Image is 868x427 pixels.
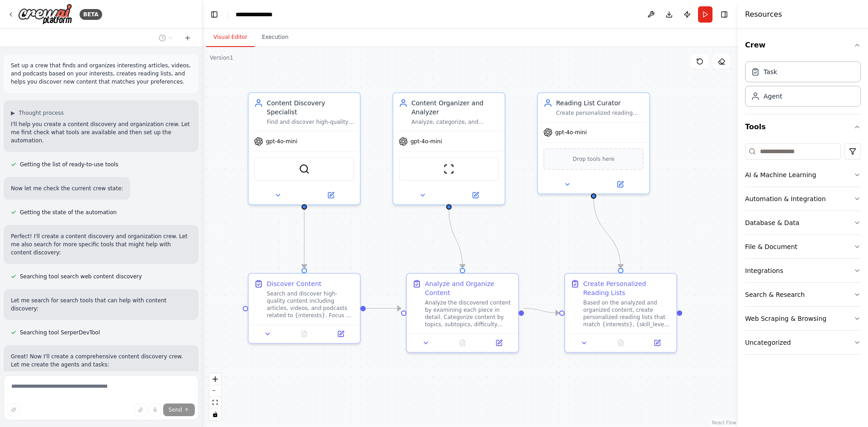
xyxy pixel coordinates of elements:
button: Database & Data [745,211,861,235]
button: Start a new chat [180,33,195,43]
div: Reading List CuratorCreate personalized reading lists and content recommendations based on {inter... [537,92,650,194]
div: Task [764,67,777,76]
span: ▶ [11,109,15,117]
div: React Flow controls [209,373,221,420]
div: Content Organizer and AnalyzerAnalyze, categorize, and organize discovered content based on {inte... [392,92,505,205]
span: Getting the state of the automation [20,209,117,216]
h4: Resources [745,9,782,20]
div: AI & Machine Learning [745,170,816,179]
span: Searching tool search web content discovery [20,273,142,280]
button: Web Scraping & Browsing [745,307,861,330]
span: Send [169,406,182,413]
button: Automation & Integration [745,187,861,211]
button: Click to speak your automation idea [149,404,161,416]
img: SerperDevTool [299,164,310,174]
button: Tools [745,114,861,140]
div: Discover Content [267,279,321,288]
button: No output available [285,328,324,339]
div: Analyze and Organize ContentAnalyze the discovered content by examining each piece in detail. Cat... [406,273,519,353]
button: No output available [443,338,482,348]
button: Open in side panel [305,190,356,201]
div: Automation & Integration [745,194,826,203]
div: Tools [745,140,861,362]
p: Set up a crew that finds and organizes interesting articles, videos, and podcasts based on your i... [11,61,191,86]
button: Switch to previous chat [155,33,177,43]
div: Analyze, categorize, and organize discovered content based on {interests} and {content_types}. Cr... [411,118,499,126]
div: Analyze and Organize Content [425,279,513,297]
div: Content Discovery SpecialistFind and discover high-quality articles, videos, and podcasts based o... [248,92,361,205]
span: Drop tools here [573,155,615,164]
div: Uncategorized [745,338,791,347]
div: Find and discover high-quality articles, videos, and podcasts based on {interests} and {preferenc... [267,118,354,126]
div: Analyze the discovered content by examining each piece in detail. Categorize content by topics, s... [425,299,513,328]
div: Web Scraping & Browsing [745,314,826,323]
button: Crew [745,33,861,58]
div: Content Discovery Specialist [267,99,354,117]
button: Integrations [745,259,861,282]
div: Database & Data [745,218,799,227]
div: Reading List Curator [556,99,644,108]
g: Edge from 22713480-61e5-4e89-996d-c081299ab087 to 4b3fd88e-6836-4289-87fe-5f875e4f7819 [300,199,309,268]
div: BETA [80,9,102,20]
span: gpt-4o-mini [555,129,587,136]
a: React Flow attribution [712,420,736,425]
div: Create Personalized Reading Lists [583,279,671,297]
span: Thought process [19,109,64,117]
p: I'll help you create a content discovery and organization crew. Let me first check what tools are... [11,120,191,145]
g: Edge from fd4b5484-0134-459c-b597-60053d24097e to 1a36e001-0f64-409a-82d7-39d77c26d833 [589,199,625,268]
button: zoom in [209,373,221,385]
button: Open in side panel [642,338,673,348]
button: Execution [255,28,296,47]
button: Hide right sidebar [718,8,731,21]
p: Let me search for search tools that can help with content discovery: [11,296,191,313]
g: Edge from 536bd8e4-dc5c-461f-95fc-3d5ae5522140 to 36e1ee2d-a0b5-4df3-a430-f62909953320 [444,210,467,268]
button: Upload files [134,404,147,416]
button: Improve this prompt [7,404,20,416]
button: ▶Thought process [11,109,64,117]
nav: breadcrumb [236,10,273,19]
div: File & Document [745,242,797,251]
g: Edge from 4b3fd88e-6836-4289-87fe-5f875e4f7819 to 36e1ee2d-a0b5-4df3-a430-f62909953320 [366,304,401,313]
button: Open in side panel [450,190,501,201]
g: Edge from 36e1ee2d-a0b5-4df3-a430-f62909953320 to 1a36e001-0f64-409a-82d7-39d77c26d833 [524,304,559,318]
button: Open in side panel [483,338,514,348]
button: Open in side panel [594,179,646,190]
span: gpt-4o-mini [266,138,297,145]
span: Getting the list of ready-to-use tools [20,161,118,168]
img: Logo [18,4,72,25]
div: Create personalized reading lists and content recommendations based on {interests}, {skill_level}... [556,109,644,117]
div: Integrations [745,266,783,275]
div: Create Personalized Reading ListsBased on the analyzed and organized content, create personalized... [564,273,677,353]
button: Search & Research [745,283,861,306]
div: Based on the analyzed and organized content, create personalized reading lists that match {intere... [583,299,671,328]
button: Uncategorized [745,331,861,354]
div: Agent [764,92,782,101]
button: Open in side panel [325,328,356,339]
div: Version 1 [210,54,233,61]
div: Content Organizer and Analyzer [411,99,499,117]
button: No output available [602,338,640,348]
button: zoom out [209,385,221,397]
div: Search & Research [745,290,805,299]
img: ScrapeWebsiteTool [443,164,454,174]
div: Crew [745,58,861,114]
div: Discover ContentSearch and discover high-quality content including articles, videos, and podcasts... [248,273,361,344]
span: Searching tool SerperDevTool [20,329,100,336]
span: gpt-4o-mini [410,138,442,145]
button: fit view [209,397,221,408]
button: Hide left sidebar [208,8,221,21]
p: Great! Now I'll create a comprehensive content discovery crew. Let me create the agents and tasks: [11,352,191,369]
p: Perfect! I'll create a content discovery and organization crew. Let me also search for more speci... [11,232,191,257]
button: Send [163,404,195,416]
button: Visual Editor [206,28,255,47]
p: Now let me check the current crew state: [11,184,123,192]
button: toggle interactivity [209,408,221,420]
div: Search and discover high-quality content including articles, videos, and podcasts related to {int... [267,290,354,319]
button: AI & Machine Learning [745,163,861,187]
button: File & Document [745,235,861,258]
